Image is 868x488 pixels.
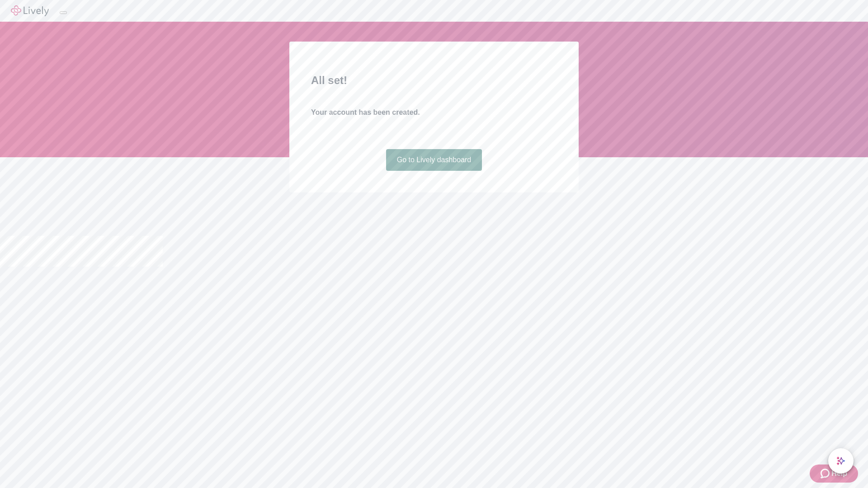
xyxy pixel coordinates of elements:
[311,72,557,89] h2: All set!
[828,448,854,474] button: chat
[386,149,482,171] a: Go to Lively dashboard
[311,107,557,118] h4: Your account has been created.
[11,5,49,16] img: Lively
[810,465,858,483] button: Zendesk support iconHelp
[821,468,831,479] svg: Zendesk support icon
[836,456,845,465] svg: Lively AI Assistant
[60,11,67,14] button: Log out
[831,468,847,479] span: Help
